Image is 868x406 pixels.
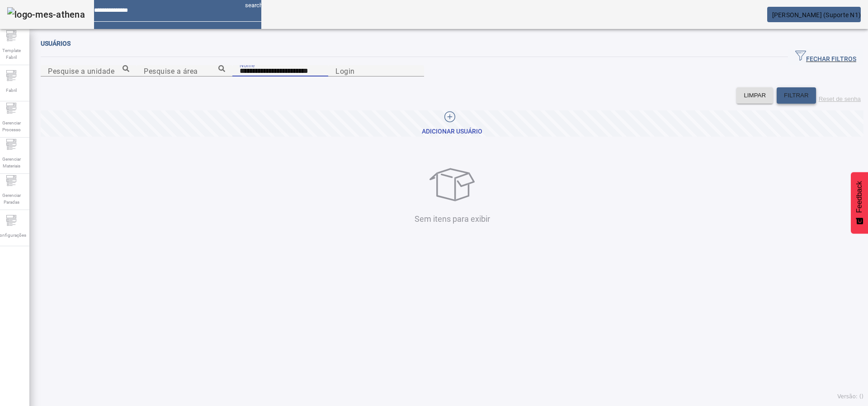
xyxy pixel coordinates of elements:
button: FILTRAR [777,87,816,104]
span: FECHAR FILTROS [795,50,856,64]
mat-label: Nome [240,62,255,68]
button: Feedback - Mostrar pesquisa [851,172,868,234]
label: Reset de senha [819,96,861,102]
mat-label: Pesquise a área [144,67,198,75]
span: LIMPAR [744,91,766,100]
img: logo-mes-athena [7,7,85,22]
button: Adicionar Usuário [41,110,863,137]
span: Fabril [3,84,19,96]
mat-label: Pesquise a unidade [48,67,114,75]
p: Sem itens para exibir [43,213,861,225]
button: FECHAR FILTROS [788,49,863,65]
button: Reset de senha [816,87,863,104]
button: LIMPAR [736,87,773,104]
input: Number [48,66,129,76]
div: Adicionar Usuário [422,127,482,136]
span: Usuários [41,40,71,47]
span: Feedback [855,181,863,213]
span: [PERSON_NAME] (Suporte N1) [772,11,861,19]
span: FILTRAR [784,91,809,100]
span: Versão: () [837,393,863,400]
mat-label: Login [335,67,355,75]
input: Number [144,66,225,76]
